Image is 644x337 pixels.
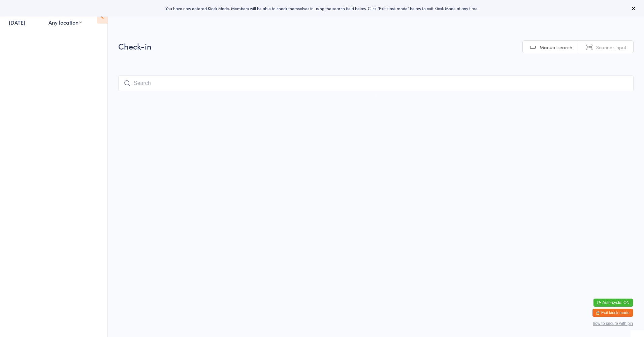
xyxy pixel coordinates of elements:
[49,19,82,26] div: Any location
[593,321,633,326] button: how to secure with pin
[592,309,633,317] button: Exit kiosk mode
[118,75,634,91] input: Search
[11,5,633,11] div: You have now entered Kiosk Mode. Members will be able to check themselves in using the search fie...
[593,299,633,307] button: Auto-cycle: ON
[596,44,626,51] span: Scanner input
[118,40,634,52] h2: Check-in
[9,19,25,26] a: [DATE]
[540,44,572,51] span: Manual search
